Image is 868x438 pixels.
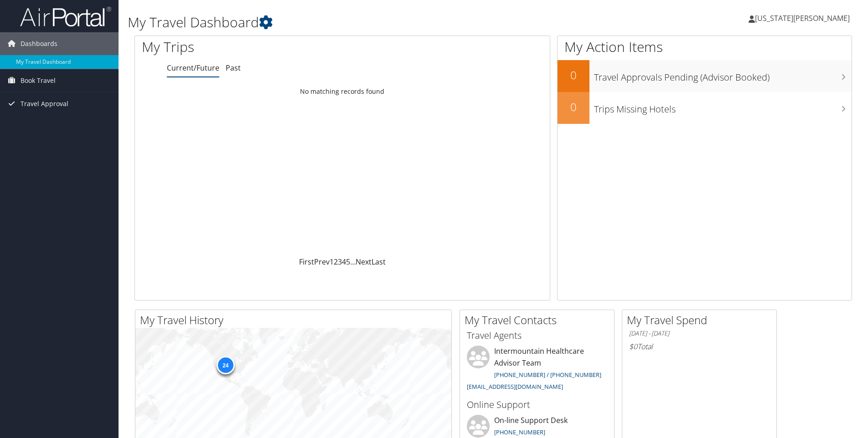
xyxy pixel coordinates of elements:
[627,312,776,328] h2: My Travel Spend
[142,37,370,56] h1: My Trips
[558,67,589,83] h2: 0
[21,92,68,115] span: Travel Approval
[356,257,372,267] a: Next
[629,329,770,338] h6: [DATE] - [DATE]
[494,371,601,379] a: [PHONE_NUMBER] / [PHONE_NUMBER]
[350,257,356,267] span: …
[21,32,57,55] span: Dashboards
[467,398,607,411] h3: Online Support
[594,98,852,116] h3: Trips Missing Hotels
[558,37,852,56] h1: My Action Items
[226,63,241,73] a: Past
[338,257,342,267] a: 3
[629,341,770,351] h6: Total
[558,60,852,92] a: 0Travel Approvals Pending (Advisor Booked)
[372,257,386,267] a: Last
[494,428,545,436] a: [PHONE_NUMBER]
[21,69,56,92] span: Book Travel
[314,257,330,267] a: Prev
[299,257,314,267] a: First
[135,83,550,100] td: No matching records found
[140,312,451,328] h2: My Travel History
[629,341,637,351] span: $0
[465,312,614,328] h2: My Travel Contacts
[755,13,850,23] span: [US_STATE][PERSON_NAME]
[346,257,350,267] a: 5
[216,356,234,374] div: 24
[334,257,338,267] a: 2
[749,5,859,32] a: [US_STATE][PERSON_NAME]
[330,257,334,267] a: 1
[467,329,607,342] h3: Travel Agents
[594,66,852,84] h3: Travel Approvals Pending (Advisor Booked)
[128,13,615,32] h1: My Travel Dashboard
[167,63,219,73] a: Current/Future
[558,99,589,115] h2: 0
[20,6,111,27] img: airportal-logo.png
[342,257,346,267] a: 4
[467,382,563,391] a: [EMAIL_ADDRESS][DOMAIN_NAME]
[462,346,612,394] li: Intermountain Healthcare Advisor Team
[558,92,852,124] a: 0Trips Missing Hotels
